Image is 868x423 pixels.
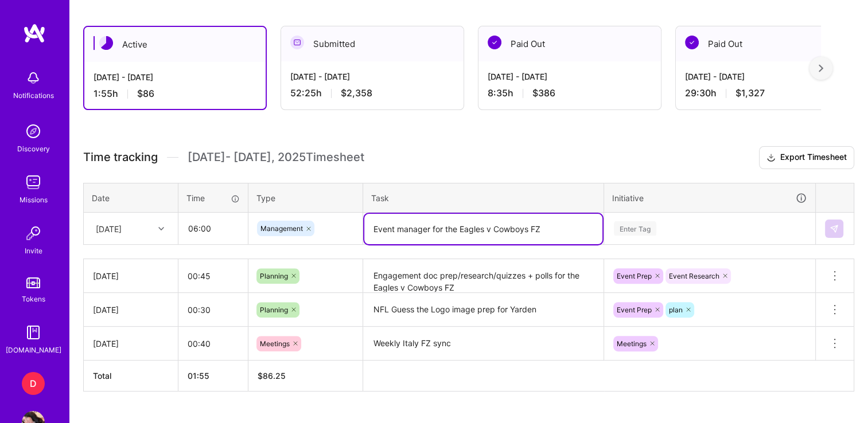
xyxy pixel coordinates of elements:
[258,371,286,381] span: $ 86.25
[17,143,50,155] div: Discovery
[179,213,247,244] input: HH:MM
[766,152,776,164] i: icon Download
[23,23,46,44] img: logo
[84,361,178,391] th: Total
[685,70,849,83] div: [DATE] - [DATE]
[94,88,256,100] div: 1:55 h
[22,293,45,305] div: Tokens
[84,183,178,213] th: Date
[94,71,256,83] div: [DATE] - [DATE]
[290,87,454,99] div: 52:25 h
[735,87,765,99] span: $1,327
[676,26,858,61] div: Paid Out
[364,260,602,292] textarea: Engagement doc prep/research/quizzes + polls for the Eagles v Cowboys FZ
[617,272,652,280] span: Event Prep
[22,120,45,143] img: discovery
[488,70,652,83] div: [DATE] - [DATE]
[819,64,823,72] img: right
[260,224,303,233] span: Management
[186,192,240,204] div: Time
[93,270,169,282] div: [DATE]
[84,27,266,62] div: Active
[248,183,363,213] th: Type
[488,36,501,49] img: Paid Out
[178,328,248,359] input: HH:MM
[22,321,45,344] img: guide book
[685,87,849,99] div: 29:30 h
[290,36,304,49] img: Submitted
[137,88,154,100] span: $86
[96,222,122,234] div: [DATE]
[99,36,113,50] img: Active
[532,87,555,99] span: $386
[341,87,372,99] span: $2,358
[364,328,602,359] textarea: Weekly Italy FZ sync
[617,339,647,348] span: Meetings
[22,372,45,395] div: D
[178,361,248,391] th: 01:55
[478,26,661,61] div: Paid Out
[178,295,248,325] input: HH:MM
[364,294,602,326] textarea: NFL Guess the Logo image prep for Yarden
[6,344,61,356] div: [DOMAIN_NAME]
[281,26,464,61] div: Submitted
[22,66,45,89] img: bell
[685,36,699,49] img: Paid Out
[364,214,602,244] textarea: Event manager for the Eagles v Cowboys FZ
[290,70,454,83] div: [DATE] - [DATE]
[93,338,169,350] div: [DATE]
[25,245,42,257] div: Invite
[363,183,604,213] th: Task
[20,194,48,206] div: Missions
[188,150,364,164] span: [DATE] - [DATE] , 2025 Timesheet
[488,87,652,99] div: 8:35 h
[19,372,48,395] a: D
[669,305,683,314] span: plan
[26,277,40,288] img: tokens
[612,191,807,205] div: Initiative
[22,171,45,194] img: teamwork
[759,146,854,169] button: Export Timesheet
[260,339,290,348] span: Meetings
[614,220,656,237] div: Enter Tag
[158,226,164,232] i: icon Chevron
[178,261,248,291] input: HH:MM
[830,224,839,233] img: Submit
[22,222,45,245] img: Invite
[617,305,652,314] span: Event Prep
[669,272,719,280] span: Event Research
[83,150,158,164] span: Time tracking
[260,305,288,314] span: Planning
[13,89,54,101] div: Notifications
[93,304,169,316] div: [DATE]
[260,272,288,280] span: Planning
